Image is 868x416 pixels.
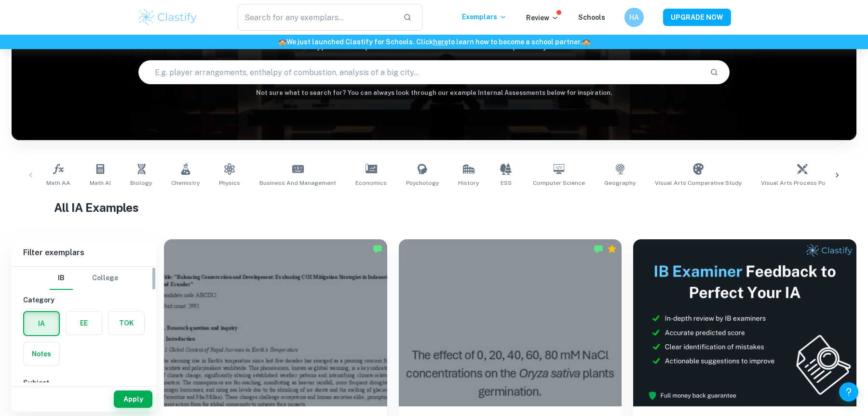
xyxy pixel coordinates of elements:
[655,179,742,187] span: Visual Arts Comparative Study
[12,239,156,266] h6: Filter exemplars
[23,377,145,388] h6: Subject
[92,267,118,290] button: College
[526,13,559,23] p: Review
[46,179,70,187] span: Math AA
[433,38,448,46] a: here
[90,179,111,187] span: Math AI
[50,267,118,290] div: Filter type choice
[50,267,73,290] button: IB
[406,179,439,187] span: Psychology
[259,179,336,187] span: Business and Management
[373,244,382,254] img: Marked
[501,179,512,187] span: ESS
[54,199,814,216] h1: All IA Examples
[607,244,617,254] div: Premium
[114,390,152,408] button: Apply
[355,179,387,187] span: Economics
[604,179,636,187] span: Geography
[24,312,59,335] button: IA
[219,179,240,187] span: Physics
[629,12,640,23] h6: HA
[582,38,590,46] span: 🏫
[171,179,200,187] span: Chemistry
[633,239,856,406] img: Thumbnail
[238,4,395,31] input: Search for any exemplars...
[130,179,152,187] span: Biology
[624,8,644,27] button: HA
[2,37,866,47] h6: We just launched Clastify for Schools. Click to learn how to become a school partner.
[578,13,605,21] a: Schools
[139,59,702,86] input: E.g. player arrangements, enthalpy of combustion, analysis of a big city...
[137,8,198,27] img: Clastify logo
[458,179,479,187] span: History
[23,295,145,305] h6: Category
[533,179,585,187] span: Computer Science
[66,312,102,335] button: EE
[462,12,507,22] p: Exemplars
[839,382,858,402] button: Help and Feedback
[706,64,722,80] button: Search
[108,312,144,335] button: TOK
[12,88,856,98] h6: Not sure what to search for? You can always look through our example Internal Assessments below f...
[594,244,603,254] img: Marked
[24,342,59,365] button: Notes
[278,38,286,46] span: 🏫
[761,179,844,187] span: Visual Arts Process Portfolio
[663,9,731,26] button: UPGRADE NOW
